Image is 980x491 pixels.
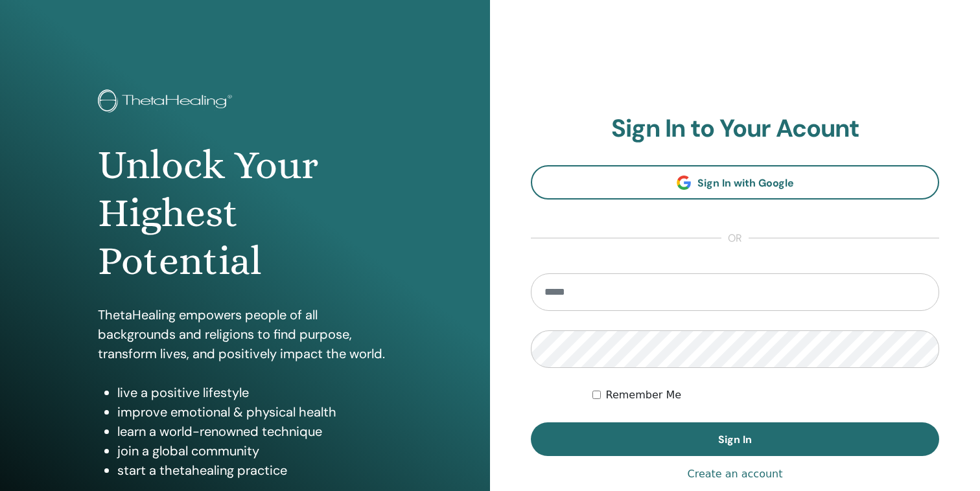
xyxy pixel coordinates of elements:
[117,461,392,480] li: start a thetahealing practice
[606,387,682,403] label: Remember Me
[117,441,392,461] li: join a global community
[98,141,392,286] h1: Unlock Your Highest Potential
[531,165,939,200] a: Sign In with Google
[117,383,392,402] li: live a positive lifestyle
[117,402,392,422] li: improve emotional & physical health
[721,231,749,246] span: or
[697,176,794,190] span: Sign In with Google
[592,387,940,403] div: Keep me authenticated indefinitely or until I manually logout
[718,433,752,446] span: Sign In
[531,114,939,144] h2: Sign In to Your Acount
[531,422,939,456] button: Sign In
[98,305,392,363] p: ThetaHealing empowers people of all backgrounds and religions to find purpose, transform lives, a...
[117,422,392,441] li: learn a world-renowned technique
[687,466,782,482] a: Create an account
